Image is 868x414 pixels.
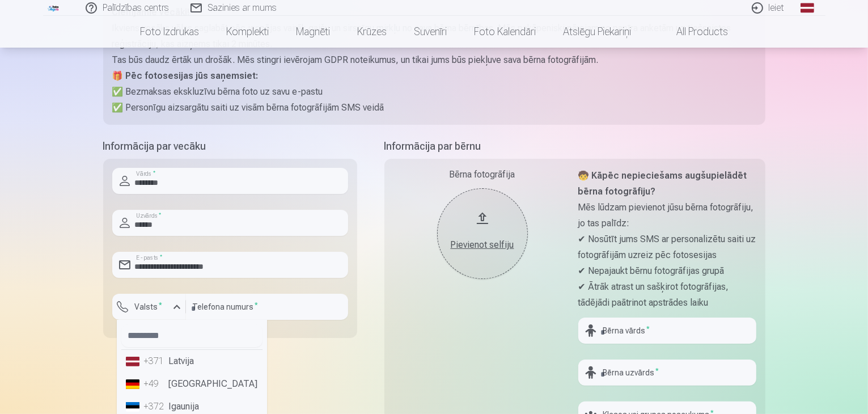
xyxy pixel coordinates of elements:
div: Bērna fotogrāfija [393,168,571,181]
label: Valsts [130,301,167,312]
p: ✔ Ātrāk atrast un sašķirot fotogrāfijas, tādējādi paātrinot apstrādes laiku [578,279,756,311]
p: ✔ Nepajaukt bērnu fotogrāfijas grupā [578,263,756,279]
button: Valsts* [112,294,186,320]
div: +49 [144,377,167,391]
h5: Informācija par bērnu [384,138,765,154]
strong: 🧒 Kāpēc nepieciešams augšupielādēt bērna fotogrāfiju? [578,170,747,197]
p: ✔ Nosūtīt jums SMS ar personalizētu saiti uz fotogrāfijām uzreiz pēc fotosesijas [578,231,756,263]
a: Suvenīri [400,16,460,48]
img: /fa1 [48,5,60,11]
a: Foto izdrukas [126,16,213,48]
h5: Informācija par vecāku [103,138,357,154]
p: ✅ Personīgu aizsargātu saiti uz visām bērna fotogrāfijām SMS veidā [112,100,756,116]
a: Foto kalendāri [460,16,549,48]
a: All products [645,16,742,48]
a: Magnēti [282,16,344,48]
li: [GEOGRAPHIC_DATA] [121,373,262,395]
a: Komplekti [213,16,282,48]
div: +371 [144,354,167,368]
strong: 🎁 Pēc fotosesijas jūs saņemsiet: [112,70,259,81]
a: Atslēgu piekariņi [549,16,645,48]
p: Mēs lūdzam pievienot jūsu bērna fotogrāfiju, jo tas palīdz: [578,200,756,231]
li: Latvija [121,350,262,373]
p: ✅ Bezmaksas ekskluzīvu bērna foto uz savu e-pastu [112,84,756,100]
a: Krūzes [344,16,400,48]
button: Pievienot selfiju [437,188,528,279]
p: Tas būs daudz ērtāk un drošāk. Mēs stingri ievērojam GDPR noteikumus, un tikai jums būs piekļuve ... [112,52,756,68]
div: Pievienot selfiju [448,238,516,252]
div: +372 [144,400,167,413]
